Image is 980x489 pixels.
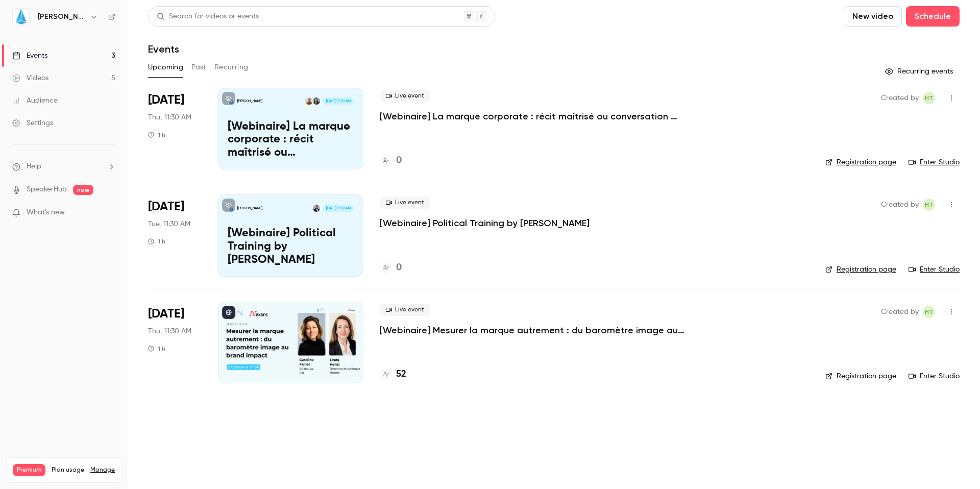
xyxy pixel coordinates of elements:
[923,92,935,104] span: Hugo Tauzin
[148,219,190,229] span: Tue, 11:30 AM
[380,368,406,381] a: 52
[396,368,406,381] h4: 52
[380,90,430,102] span: Live event
[52,466,84,474] span: Plan usage
[218,194,363,276] a: [Webinaire] Political Training by JIN[PERSON_NAME]Guilhaume Jean[DATE] 11:30 AM[Webinaire] Politi...
[148,92,184,108] span: [DATE]
[380,261,402,275] a: 0
[214,59,249,76] button: Recurring
[925,92,933,104] span: HT
[12,51,47,61] div: Events
[323,97,353,105] span: [DATE] 11:30 AM
[909,157,960,167] a: Enter Studio
[27,184,67,195] a: SpeakerHub
[148,345,165,353] div: 1 h
[148,59,183,76] button: Upcoming
[157,11,259,22] div: Search for videos or events
[313,97,320,105] img: Solveig Pastor
[148,199,184,215] span: [DATE]
[148,237,165,246] div: 1 h
[909,371,960,381] a: Enter Studio
[323,205,353,212] span: [DATE] 11:30 AM
[925,199,933,211] span: HT
[237,99,262,104] p: [PERSON_NAME]
[923,199,935,211] span: Hugo Tauzin
[228,227,354,266] p: [Webinaire] Political Training by [PERSON_NAME]
[27,161,41,172] span: Help
[844,6,902,27] button: New video
[191,59,206,76] button: Past
[909,264,960,275] a: Enter Studio
[380,304,430,316] span: Live event
[881,306,919,318] span: Created by
[13,9,29,25] img: JIN
[148,131,165,139] div: 1 h
[90,466,115,474] a: Manage
[13,464,45,476] span: Premium
[380,324,686,336] a: [Webinaire] Mesurer la marque autrement : du baromètre image au brand impact
[305,97,312,105] img: Thibaut Cherchari
[38,12,86,22] h6: [PERSON_NAME]
[218,88,363,169] a: [Webinaire] La marque corporate : récit maîtrisé ou conversation impossible ? [PERSON_NAME]Solvei...
[380,110,686,123] a: [Webinaire] La marque corporate : récit maîtrisé ou conversation impossible ?
[380,154,402,167] a: 0
[881,92,919,104] span: Created by
[825,264,896,275] a: Registration page
[906,6,960,27] button: Schedule
[148,88,202,169] div: Sep 25 Thu, 11:30 AM (Europe/Paris)
[12,95,58,106] div: Audience
[881,199,919,211] span: Created by
[148,306,184,322] span: [DATE]
[148,302,202,383] div: Oct 2 Thu, 11:30 AM (Europe/Paris)
[880,63,960,80] button: Recurring events
[148,326,191,336] span: Thu, 11:30 AM
[925,306,933,318] span: HT
[12,161,115,172] li: help-dropdown-opener
[380,217,590,229] a: [Webinaire] Political Training by [PERSON_NAME]
[12,73,48,83] div: Videos
[313,205,320,212] img: Guilhaume Jean
[396,261,402,275] h4: 0
[923,306,935,318] span: Hugo Tauzin
[396,154,402,167] h4: 0
[380,197,430,209] span: Live event
[12,118,53,128] div: Settings
[73,185,93,195] span: new
[148,43,179,55] h1: Events
[148,112,191,123] span: Thu, 11:30 AM
[237,206,262,211] p: [PERSON_NAME]
[148,194,202,276] div: Sep 30 Tue, 11:30 AM (Europe/Paris)
[825,157,896,167] a: Registration page
[825,371,896,381] a: Registration page
[228,120,354,160] p: [Webinaire] La marque corporate : récit maîtrisé ou conversation impossible ?
[27,207,65,218] span: What's new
